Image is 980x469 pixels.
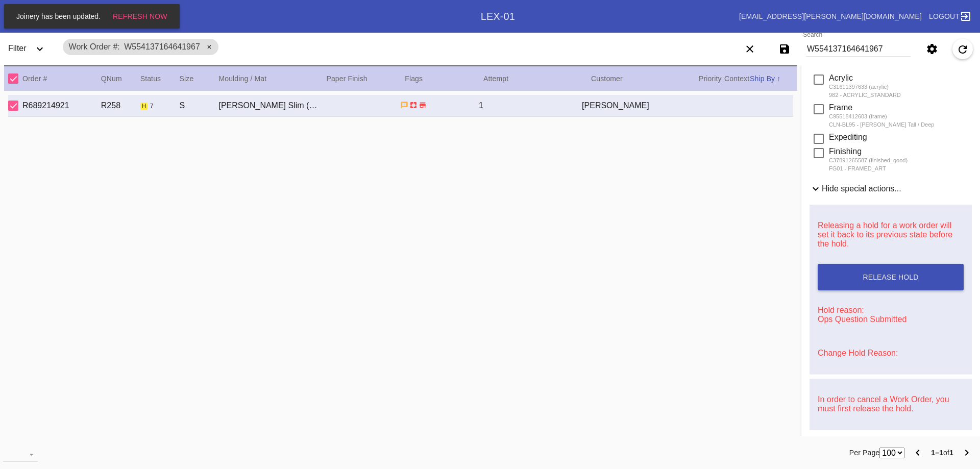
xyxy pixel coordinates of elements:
ng-md-icon: Clear filters [744,48,756,57]
span: Finishing [829,147,862,156]
span: Logout [929,12,960,20]
button: Clear filters [740,39,760,59]
label: Per Page [849,447,880,459]
md-checkbox: Frame C95518412603 (frame) CLN-BL95 - Mercer Tall / Deep [814,103,934,129]
div: C95518412603 (frame) CLN-BL95 - [PERSON_NAME] Tall / Deep [829,112,934,129]
span: Acrylic [829,73,853,82]
div: C37891265587 (finished_good) FG01 - FRAMED_ART [829,156,908,172]
span: Release Hold [863,273,918,281]
button: Release Hold [818,264,964,290]
div: R689214921 [22,101,101,110]
button: Settings [922,39,942,59]
div: Select Work OrderR689214921R258Hold 7 workflow steps remainingS[PERSON_NAME] Slim (Deep) / White1... [8,95,793,117]
span: Work Order # [69,42,120,51]
span: Surface Float [409,101,418,109]
a: Logout [926,7,972,26]
a: [EMAIL_ADDRESS][PERSON_NAME][DOMAIN_NAME] [739,12,922,20]
b: 1 [949,449,953,457]
md-select: download-file: Download... [3,447,38,462]
a: Change Hold Reason: [818,349,898,357]
span: Size [180,75,194,83]
div: Status [140,72,180,85]
div: QNum [101,72,140,85]
button: Previous Page [908,442,928,463]
span: 7 workflow steps remaining [150,103,154,110]
div: Priority [699,72,724,85]
md-checkbox: Select All [8,70,23,87]
div: Ship By ↑ [750,72,793,85]
span: Filter [8,44,27,53]
div: Customer [591,72,699,85]
span: W554137164641967 [124,42,200,51]
button: Refresh Now [110,7,170,26]
span: Refresh Now [113,12,167,20]
div: 1 [479,101,582,110]
md-checkbox: Select Work Order [8,99,23,112]
p: In order to cancel a Work Order, you must first release the hold. [814,391,968,417]
div: Moulding / Mat [218,72,326,85]
div: FilterExpand [4,35,57,63]
div: Context [724,72,750,85]
span: Hold [140,103,148,110]
md-checkbox: Expediting [814,133,867,143]
span: h [142,103,146,110]
md-checkbox: Acrylic C31611397633 (acrylic) 982 - ACRYLIC_STANDARD [814,73,901,99]
button: Save filters [774,39,795,59]
button: Expand [30,39,50,59]
div: R258 [101,101,140,110]
span: Ship to Store [419,101,427,109]
button: Next Page [957,442,977,463]
div: Paper Finish [326,72,405,85]
md-checkbox: Finishing C37891265587 (finished_good) FG01 - FRAMED_ART [814,147,908,172]
div: Size [180,72,219,85]
p: Hold reason: Ops Question Submitted [814,302,968,328]
span: Joinery has been updated. [13,12,104,20]
div: Flags [405,72,483,85]
span: Expediting [829,133,867,141]
div: of [931,447,953,459]
div: [PERSON_NAME] Slim (Deep) / White [218,101,322,110]
div: S [180,101,219,110]
span: Frame [829,103,852,112]
span: Ship By [750,75,775,83]
div: LEX-01 [481,11,515,22]
p: Releasing a hold for a work order will set it back to its previous state before the hold. [814,217,968,253]
div: Attempt [483,72,591,85]
span: Priority [699,75,722,83]
div: C31611397633 (acrylic) 982 - ACRYLIC_STANDARD [829,83,901,99]
div: [PERSON_NAME] [582,101,685,110]
div: Work OrdersExpand [24,6,481,27]
div: Order # [22,72,101,85]
b: 1–1 [931,449,943,457]
button: Refresh [952,39,973,59]
span: ↑ [777,75,780,83]
span: 7 [150,103,154,110]
span: Has instructions from customer. Has instructions from business. [400,101,408,109]
span: Hide special actions... [822,184,901,193]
